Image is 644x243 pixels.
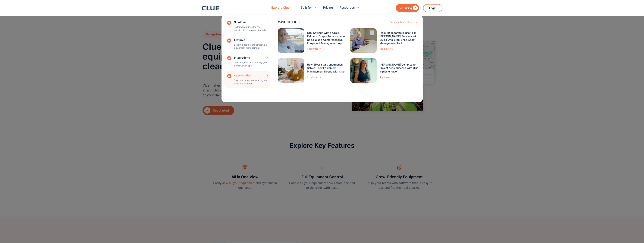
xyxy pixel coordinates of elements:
[365,181,433,190] p: Equip your teams with software that is easy to use and fits their daily tasks.
[307,76,318,78] div: Read more
[320,165,324,170] img: Automated equipment management icon
[307,48,318,50] div: Read more
[243,165,247,170] img: View monitoring icon
[379,76,391,78] div: Read more
[301,2,312,14] div: Built for
[379,31,420,45] a: From 20 separate logins to 1: [PERSON_NAME] Success with Clue's One-Stop-Shop Asset Management Tool
[376,174,423,180] h3: Crew-Friendly Equipment
[213,108,233,113] div: Get started
[204,107,210,114] div: 
[278,28,304,53] img: $1M Savings with a Click: Palmetto Corp's Transformation Using Clue's Comprehensive Equipment Man...
[340,2,355,14] div: Resources
[350,58,377,83] img: Graham's Comp Lake Project sees success with Clue implementation
[379,48,391,50] div: Read more
[307,31,347,45] a: $1M Savings with a Click: Palmetto Corp's Transformation Using Clue's Comprehensive Equipment Man...
[379,63,420,73] a: [PERSON_NAME] Comp Lake Project sees success with Clue implementation
[271,2,294,14] div: Explore Clue
[379,48,420,50] a: Read more
[221,181,256,185] a: view all your equipment
[202,14,442,102] nav: Explore Clue
[231,174,259,180] h3: All in One View
[340,2,359,14] div: Resources
[271,2,290,14] div: Explore Clue
[397,165,401,170] img: crew meeting online icon
[301,174,343,180] h3: Full Equipment Control
[423,4,442,12] a: Login
[301,2,316,14] div: Built for
[278,21,388,24] div: CASE STUDIES
[203,106,234,115] a: Get started
[290,142,354,149] h2: Explore Key Features
[412,6,418,10] div: 
[307,76,347,78] a: Read more
[350,28,377,53] img: From 20 separate logins to 1: Igel's Success with Clue's One-Stop-Shop Asset Management Tool
[278,58,304,83] img: How Silver Star Construction Solved Their Equipment Management Needs with Clue
[323,2,333,14] a: Pricing
[398,6,412,10] div: Get Pricing
[307,48,347,50] a: Read more
[396,4,419,12] a: Get Pricing
[288,181,356,190] p: Handle all your equipment tasks from one end to the other with ease.
[390,21,414,23] div: Browse all case studies
[211,181,279,190] p: Easily and systems in one spot.
[390,21,417,23] a: Browse all case studies
[379,76,420,78] a: Read more
[307,63,347,73] a: How Silver Star Construction Solved Their Equipment Management Needs with Clue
